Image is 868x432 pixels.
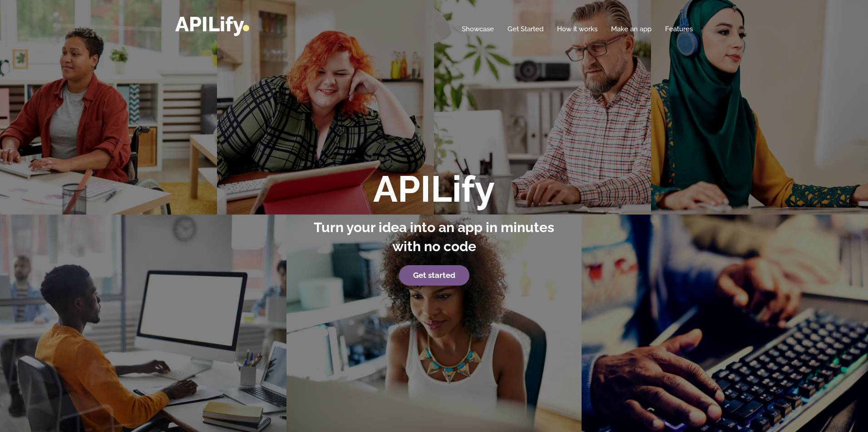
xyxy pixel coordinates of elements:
[175,12,249,36] a: APILify
[314,219,554,254] strong: Turn your idea into an app in minutes with no code
[462,24,494,34] a: Showcase
[413,271,455,280] strong: Get started
[665,24,693,34] a: Features
[557,24,597,34] a: How it works
[399,265,469,286] a: Get started
[373,168,495,210] strong: APILify
[611,24,651,34] a: Make an app
[508,24,543,34] a: Get Started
